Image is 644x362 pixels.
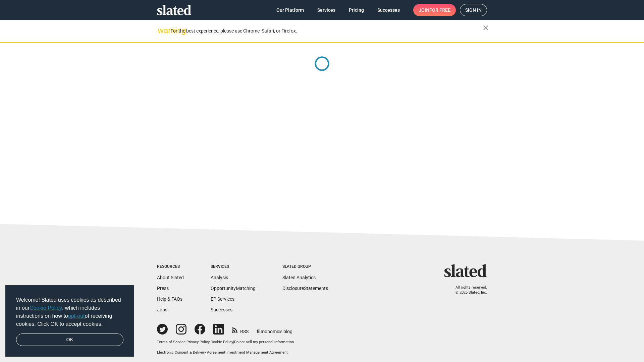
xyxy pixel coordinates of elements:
[448,285,487,295] p: All rights reserved. © 2025 Slated, Inc.
[225,350,226,355] span: |
[185,340,186,344] span: |
[232,324,249,335] a: RSS
[465,4,482,16] span: Sign in
[234,340,294,345] button: Do not sell my personal information
[282,275,316,280] a: Slated Analytics
[211,264,256,269] div: Services
[317,4,335,16] span: Services
[157,275,184,280] a: About Slated
[343,4,369,16] a: Pricing
[233,340,234,344] span: |
[211,286,256,291] a: OpportunityMatching
[157,350,225,355] a: Electronic Consent & Delivery Agreement
[460,4,487,16] a: Sign in
[226,350,288,355] a: Investment Management Agreement
[157,296,182,302] a: Help & FAQs
[170,26,483,36] div: For the best experience, please use Chrome, Safari, or Firefox.
[349,4,364,16] span: Pricing
[271,4,309,16] a: Our Platform
[282,286,328,291] a: DisclosureStatements
[372,4,405,16] a: Successes
[68,313,85,319] a: opt-out
[30,305,62,311] a: Cookie Policy
[211,340,233,344] a: Cookie Policy
[186,340,210,344] a: Privacy Policy
[157,286,169,291] a: Press
[16,334,123,346] a: dismiss cookie message
[282,264,328,269] div: Slated Group
[157,307,167,312] a: Jobs
[257,323,292,335] a: filmonomics blog
[413,4,456,16] a: Joinfor free
[158,26,166,35] mat-icon: warning
[5,285,134,357] div: cookieconsent
[210,340,211,344] span: |
[257,329,265,334] span: film
[482,24,490,32] mat-icon: close
[429,4,450,16] span: for free
[211,275,228,280] a: Analysis
[377,4,400,16] span: Successes
[312,4,341,16] a: Services
[157,264,184,269] div: Resources
[211,296,234,302] a: EP Services
[276,4,304,16] span: Our Platform
[157,340,185,344] a: Terms of Service
[16,296,123,328] span: Welcome! Slated uses cookies as described in our , which includes instructions on how to of recei...
[419,4,450,16] span: Join
[211,307,232,312] a: Successes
